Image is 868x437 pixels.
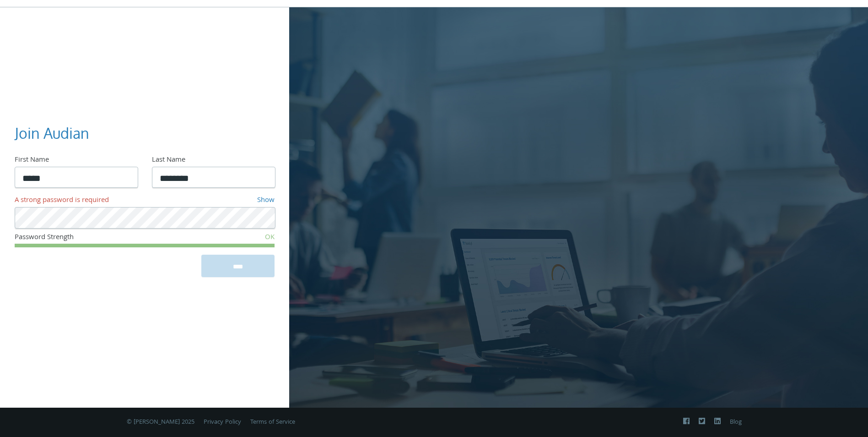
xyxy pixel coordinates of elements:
[152,155,275,167] div: Last Name
[204,417,241,427] a: Privacy Policy
[257,195,275,207] a: Show
[15,123,267,144] h3: Join Audian
[15,195,181,207] div: A strong password is required
[250,417,295,427] a: Terms of Service
[15,155,137,167] div: First Name
[127,417,194,427] span: © [PERSON_NAME] 2025
[15,232,188,244] div: Password Strength
[188,232,275,244] div: OK
[730,417,742,427] a: Blog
